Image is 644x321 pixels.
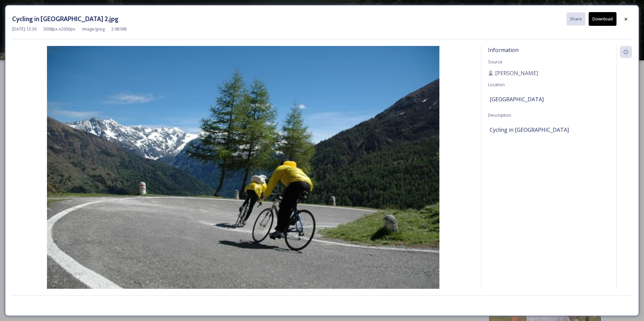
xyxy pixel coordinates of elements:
[488,46,519,54] span: Information
[490,126,569,134] span: Cycling in [GEOGRAPHIC_DATA]
[567,12,585,25] button: Share
[12,26,37,32] span: [DATE] 12:30
[589,12,616,26] button: Download
[488,59,502,65] span: Source
[12,14,118,24] h3: Cycling in [GEOGRAPHIC_DATA] 2.jpg
[488,112,511,118] span: Description
[43,26,75,32] span: 3008 px x 2000 px
[82,26,105,32] span: image/jpeg
[111,26,127,32] span: 2.98 MB
[490,95,544,103] span: [GEOGRAPHIC_DATA]
[495,69,538,77] span: [PERSON_NAME]
[488,82,505,88] span: Location
[12,46,474,307] img: Cycling%2520in%2520Bhutan%25202.jpg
